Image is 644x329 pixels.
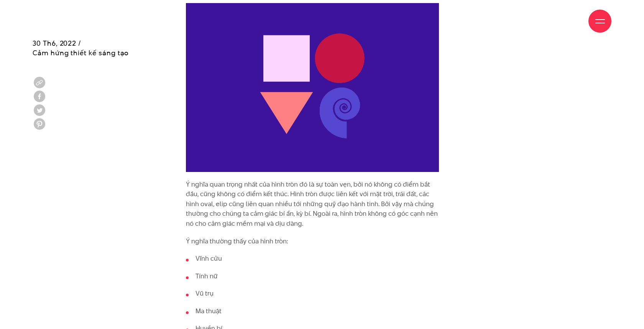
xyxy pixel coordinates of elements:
p: Ý nghĩa quan trọng nhất của hình tròn đó là sự toàn vẹn, bởi nó không có điểm bắt đầu, cũng không... [186,180,439,229]
li: Ma thuật [186,306,439,316]
li: Vũ trụ [186,289,439,299]
img: : Tâm lý học nhận thức của hình dạng [186,3,439,172]
li: Vĩnh cửu [186,254,439,264]
span: 30 Th6, 2022 / Cảm hứng thiết kế sáng tạo [33,38,129,58]
p: Ý nghĩa thường thấy của hình tròn: [186,236,439,246]
li: Tính nữ [186,271,439,281]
